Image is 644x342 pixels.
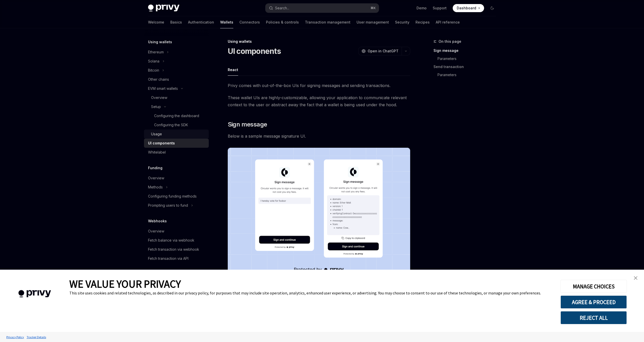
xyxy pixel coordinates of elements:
a: Security [395,16,409,28]
div: Configuring the SDK [154,122,188,128]
span: Privy comes with out-of-the-box UIs for signing messages and sending transactions. [228,82,410,89]
button: Toggle dark mode [488,4,496,12]
span: Below is a sample message signature UI. [228,133,410,140]
button: Open in ChatGPT [358,47,402,55]
span: WE VALUE YOUR PRIVACY [69,277,181,290]
button: Prompting users to fund [144,201,209,210]
a: UI components [144,139,209,148]
a: Configuring funding methods [144,192,209,201]
h5: Webhooks [148,218,167,224]
div: Bitcoin [148,67,159,73]
img: images/Sign.png [228,148,410,278]
button: Solana [144,57,209,66]
a: Sign message [433,47,500,55]
a: Fetch balance via webhook [144,236,209,245]
span: Open in ChatGPT [368,49,399,54]
div: Using wallets [228,39,410,44]
div: Fetch transaction via webhook [148,246,199,252]
div: Overview [148,228,164,234]
a: Overview [144,174,209,183]
div: This site uses cookies and related technologies, as described in our privacy policy, for purposes... [69,290,553,295]
span: Sign message [228,120,267,129]
a: Parameters [433,71,500,79]
div: Overview [148,175,164,181]
button: Setup [144,102,209,111]
button: Ethereum [144,48,209,57]
a: close banner [631,273,641,283]
div: Configuring funding methods [148,193,197,199]
button: React [228,64,238,76]
a: Basics [170,16,182,28]
a: Transaction management [305,16,350,28]
div: UI components [148,140,175,146]
button: MANAGE CHOICES [560,280,627,293]
div: Configuring the dashboard [154,113,199,119]
img: dark logo [148,5,179,12]
span: Dashboard [457,6,476,11]
img: close banner [634,276,637,280]
a: Recipes [416,16,430,28]
a: Overview [144,227,209,236]
a: Configuring the dashboard [144,111,209,120]
a: Dashboard [453,4,484,12]
a: Whitelabel [144,148,209,157]
a: Fetch transaction via webhook [144,245,209,254]
div: Ethereum [148,49,164,55]
div: Overview [151,95,167,101]
img: company logo [8,283,62,305]
a: Tracker Details [25,333,47,341]
div: Fetch transaction via API [148,255,189,262]
div: EVM smart wallets [148,85,178,92]
button: EVM smart wallets [144,84,209,93]
a: Usage [144,130,209,139]
button: AGREE & PROCEED [560,295,627,309]
a: Welcome [148,16,164,28]
div: Other chains [148,76,169,82]
a: Privacy Policy [5,333,25,341]
div: Usage [151,131,162,137]
button: Methods [144,183,209,192]
span: On this page [439,38,461,45]
a: Support [433,6,447,11]
div: Whitelabel [148,149,166,155]
a: Send transaction [433,63,500,71]
a: User management [357,16,389,28]
a: Overview [144,93,209,102]
div: Setup [151,104,161,110]
button: REJECT ALL [560,311,627,324]
div: Prompting users to fund [148,202,188,208]
div: Fetch balance via webhook [148,237,194,243]
a: Configuring the SDK [144,120,209,130]
div: Solana [148,58,159,64]
button: Search...⌘K [265,4,379,13]
a: Policies & controls [266,16,299,28]
span: ⌘ K [370,6,376,10]
div: Methods [148,184,163,190]
h1: UI components [228,47,281,56]
a: Fetch transaction via API [144,254,209,263]
h5: Funding [148,165,162,171]
button: Bitcoin [144,66,209,75]
div: Search... [275,5,289,11]
a: Other chains [144,75,209,84]
span: These wallet UIs are highly-customizable, allowing your application to communicate relevant conte... [228,94,410,108]
a: Parameters [433,55,500,63]
a: Demo [417,6,427,11]
h5: Using wallets [148,39,172,45]
a: API reference [436,16,460,28]
a: Wallets [220,16,233,28]
a: Authentication [188,16,214,28]
a: Connectors [239,16,260,28]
